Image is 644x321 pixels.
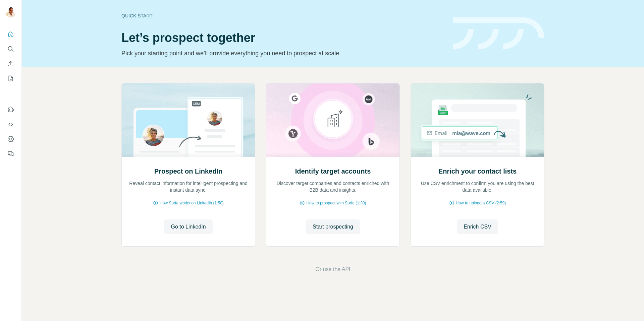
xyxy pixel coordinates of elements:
span: How to upload a CSV (2:59) [456,200,506,206]
img: banner [453,17,544,50]
button: Enrich CSV [5,58,16,70]
button: Search [5,43,16,55]
img: Prospect on LinkedIn [121,83,255,157]
button: Start prospecting [306,219,360,234]
button: Use Surfe on LinkedIn [5,104,16,116]
button: Quick start [5,28,16,40]
button: Enrich CSV [457,219,498,234]
button: Use Surfe API [5,118,16,130]
button: Feedback [5,148,16,160]
div: Quick start [121,12,445,19]
p: Pick your starting point and we’ll provide everything you need to prospect at scale. [121,49,445,58]
span: How to prospect with Surfe (1:30) [306,200,366,206]
span: Go to LinkedIn [171,223,206,231]
p: Discover target companies and contacts enriched with B2B data and insights. [273,180,393,193]
button: Or use the API [315,265,350,273]
h2: Enrich your contact lists [438,167,517,176]
span: Start prospecting [313,223,353,231]
button: Go to LinkedIn [164,219,212,234]
button: My lists [5,72,16,84]
button: Dashboard [5,133,16,145]
p: Use CSV enrichment to confirm you are using the best data available. [418,180,537,193]
img: Avatar [5,7,16,17]
p: Reveal contact information for intelligent prospecting and instant data sync. [128,180,248,193]
img: Enrich your contact lists [411,83,544,157]
h2: Identify target accounts [295,167,371,176]
h2: Prospect on LinkedIn [154,167,222,176]
img: Identify target accounts [266,83,400,157]
h1: Let’s prospect together [121,31,445,45]
span: Enrich CSV [464,223,491,231]
span: How Surfe works on LinkedIn (1:58) [160,200,224,206]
